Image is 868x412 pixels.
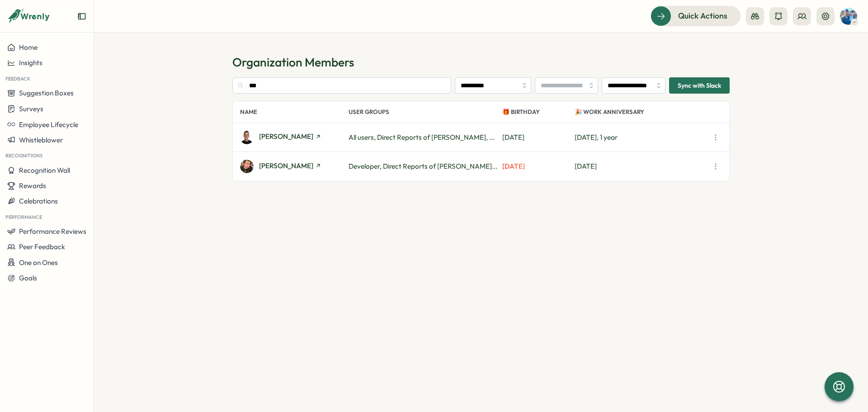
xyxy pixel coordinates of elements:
a: Gabe Van Otten[PERSON_NAME] [240,131,349,144]
p: [DATE], 1 year [575,133,709,142]
h1: Organization Members [232,54,730,70]
span: Peer Feedback [19,242,65,251]
span: One on Ones [19,258,58,267]
span: [PERSON_NAME] [259,162,313,169]
p: [DATE] [575,161,709,171]
span: All users, Direct Reports of [PERSON_NAME], ... [349,133,495,142]
span: Goals [19,274,37,282]
p: User Groups [349,101,502,123]
span: Celebrations [19,197,58,205]
span: Performance Reviews [19,227,86,236]
button: Quick Actions [651,6,741,26]
img: Gabe Van Otten [240,131,254,144]
p: [DATE] [502,133,575,142]
p: 🎉 Work Anniversary [575,101,709,123]
p: [DATE] [502,161,575,171]
img: Benjamin [840,8,857,25]
span: Surveys [19,104,43,113]
span: Whistleblower [19,136,63,144]
img: Gabriel Jimenez [240,160,254,173]
a: Gabriel Jimenez[PERSON_NAME] [240,160,349,173]
span: Rewards [19,181,46,190]
span: Recognition Wall [19,166,70,175]
span: Developer, Direct Reports of [PERSON_NAME]... [349,162,497,170]
span: Employee Lifecycle [19,120,78,129]
button: Sync with Slack [669,77,730,94]
span: Quick Actions [678,10,727,22]
span: [PERSON_NAME] [259,133,313,140]
button: Expand sidebar [77,12,86,21]
span: Insights [19,58,42,67]
p: 🎁 Birthday [502,101,575,123]
span: Suggestion Boxes [19,89,74,97]
span: Sync with Slack [678,78,721,93]
p: Name [240,101,349,123]
span: Home [19,43,38,52]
